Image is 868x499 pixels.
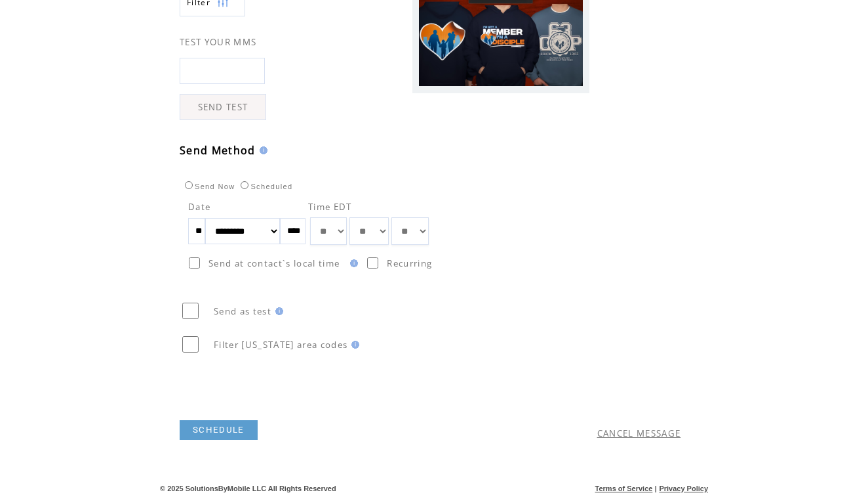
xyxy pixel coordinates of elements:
[208,257,340,269] span: Send at contact`s local time
[655,485,657,492] span: |
[188,201,210,213] span: Date
[347,341,359,349] img: help.gif
[180,94,266,120] a: SEND TEST
[387,257,432,269] span: Recurring
[597,427,681,439] a: CANCEL MESSAGE
[659,485,708,492] a: Privacy Policy
[185,181,193,189] input: Send Now
[180,420,258,440] a: SCHEDULE
[180,143,256,158] span: Send Method
[256,146,267,154] img: help.gif
[271,307,283,315] img: help.gif
[237,183,292,190] label: Scheduled
[214,305,271,317] span: Send as test
[346,259,358,267] img: help.gif
[241,181,248,189] input: Scheduled
[160,485,336,492] span: © 2025 SolutionsByMobile LLC All Rights Reserved
[182,183,235,190] label: Send Now
[308,201,352,213] span: Time EDT
[180,36,256,48] span: TEST YOUR MMS
[214,339,347,351] span: Filter [US_STATE] area codes
[595,485,653,492] a: Terms of Service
